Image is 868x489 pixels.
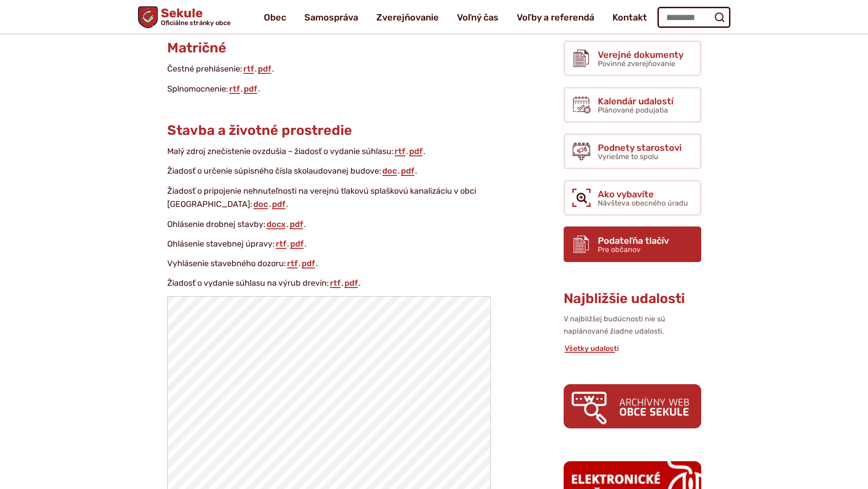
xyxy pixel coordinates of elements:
[564,87,701,123] a: Kalendár udalostí Plánované podujatia
[598,236,669,246] span: Podateľňa tlačív
[167,122,352,139] span: Stavba a životné prostredie
[289,219,304,229] a: pdf
[167,277,491,290] p: Žiadosť o vydanie súhlasu na výrub drevín: . .
[381,166,398,176] a: doc
[286,258,298,268] a: rtf
[275,239,287,249] a: rtf
[408,146,423,156] a: pdf
[564,41,701,76] a: Verejné dokumenty Povinné zverejňovanie
[301,258,316,268] a: pdf
[242,64,255,74] a: rtf
[167,185,491,211] p: Žiadosť o pripojenie nehnuteľnosti na verejnú tlakovú splaškovú kanalizáciu v obci [GEOGRAPHIC_DA...
[167,257,491,271] p: Vyhlásenie stavebného dozoru: . .
[564,180,701,216] a: Ako vybavíte Návšteva obecného úradu
[598,245,641,254] span: Pre občanov
[564,384,701,428] img: archiv.png
[167,62,491,76] p: Čestné prehlásenie: . .
[394,146,406,156] a: rtf
[158,7,231,26] span: Sekule
[612,5,647,30] a: Kontakt
[598,152,658,161] span: Vyriešme to spolu
[517,5,594,30] a: Voľby a referendá
[564,291,701,306] h3: Najbližšie udalosti
[167,40,226,56] span: Matričné
[564,134,701,169] a: Podnety starostovi Vyriešme to spolu
[400,166,415,176] a: pdf
[138,6,158,28] img: Prejsť na domovskú stránku
[289,239,304,249] a: pdf
[264,5,286,30] a: Obec
[228,84,241,94] a: rtf
[457,5,498,30] a: Voľný čas
[304,5,358,30] a: Samospráva
[167,145,491,159] p: Malý zdroj znečistenie ovzdušia – žiadosť o vydanie súhlasu: . .
[266,219,287,229] a: docx
[329,278,341,288] a: rtf
[257,64,272,74] a: pdf
[376,5,439,30] a: Zverejňovanie
[598,59,675,68] span: Povinné zverejňovanie
[598,143,682,153] span: Podnety starostovi
[598,199,688,207] span: Návšteva obecného úradu
[138,6,231,28] a: Logo Sekule, prejsť na domovskú stránku.
[564,313,701,337] p: V najbližšej budúcnosti nie sú naplánované žiadne udalosti.
[271,199,286,209] a: pdf
[598,106,668,114] span: Plánované podujatia
[160,20,231,26] span: Oficiálne stránky obce
[598,96,673,106] span: Kalendár udalostí
[564,226,701,262] a: Podateľňa tlačív Pre občanov
[344,278,359,288] a: pdf
[167,165,491,178] p: Žiadosť o určenie súpisného čísla skolaudovanej budove: . .
[598,189,688,199] span: Ako vybavíte
[243,84,258,94] a: pdf
[167,82,491,96] p: Splnomocnenie: . .
[167,237,491,251] p: Ohlásenie stavebnej úpravy: . .
[167,218,491,232] p: Ohlásenie drobnej stavby: . .
[252,199,269,209] a: doc
[564,344,620,353] a: Všetky udalosti
[598,50,683,60] span: Verejné dokumenty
